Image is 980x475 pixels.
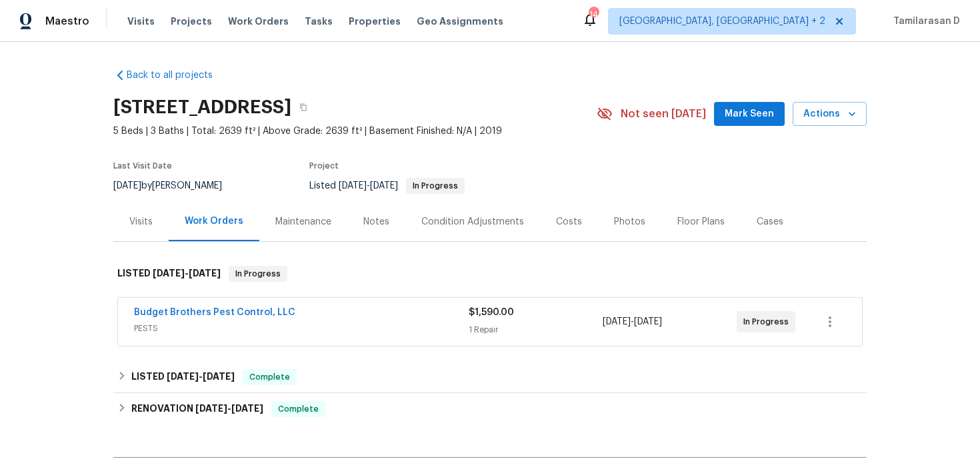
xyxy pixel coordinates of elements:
[171,15,212,28] span: Projects
[134,308,295,317] a: Budget Brothers Pest Control, LLC
[113,162,172,170] span: Last Visit Date
[309,162,339,170] span: Project
[339,181,398,191] span: -
[113,101,291,114] h2: [STREET_ADDRESS]
[339,181,367,191] span: [DATE]
[129,215,153,229] div: Visits
[634,317,662,326] span: [DATE]
[275,215,331,229] div: Maintenance
[203,372,235,381] span: [DATE]
[621,107,706,121] span: Not seen [DATE]
[153,268,185,278] span: [DATE]
[153,268,221,278] span: -
[231,404,263,413] span: [DATE]
[131,401,263,417] h6: RENOVATION
[131,369,235,385] h6: LISTED
[677,215,725,229] div: Floor Plans
[113,361,867,393] div: LISTED [DATE]-[DATE]Complete
[725,106,774,123] span: Mark Seen
[167,372,199,381] span: [DATE]
[793,102,867,127] button: Actions
[113,125,597,138] span: 5 Beds | 3 Baths | Total: 2639 ft² | Above Grade: 2639 ft² | Basement Finished: N/A | 2019
[714,102,785,127] button: Mark Seen
[417,15,503,28] span: Geo Assignments
[113,178,238,194] div: by [PERSON_NAME]
[309,181,465,191] span: Listed
[244,370,295,384] span: Complete
[469,308,514,317] span: $1,590.00
[469,323,603,336] div: 1 Repair
[803,106,856,123] span: Actions
[743,315,794,328] span: In Progress
[127,15,155,28] span: Visits
[117,266,221,282] h6: LISTED
[757,215,783,229] div: Cases
[113,252,867,295] div: LISTED [DATE]-[DATE]In Progress
[185,215,243,228] div: Work Orders
[189,268,221,278] span: [DATE]
[619,15,825,28] span: [GEOGRAPHIC_DATA], [GEOGRAPHIC_DATA] + 2
[113,181,141,191] span: [DATE]
[888,15,960,28] span: Tamilarasan D
[113,393,867,425] div: RENOVATION [DATE]-[DATE]Complete
[349,15,401,28] span: Properties
[113,69,241,82] a: Back to all projects
[291,95,315,119] button: Copy Address
[589,8,598,21] div: 14
[167,372,235,381] span: -
[195,404,227,413] span: [DATE]
[195,404,263,413] span: -
[305,17,333,26] span: Tasks
[370,181,398,191] span: [DATE]
[363,215,389,229] div: Notes
[614,215,645,229] div: Photos
[407,182,463,190] span: In Progress
[230,267,286,280] span: In Progress
[228,15,289,28] span: Work Orders
[45,15,89,28] span: Maestro
[273,402,324,416] span: Complete
[603,317,631,326] span: [DATE]
[421,215,524,229] div: Condition Adjustments
[134,322,469,335] span: PESTS
[556,215,582,229] div: Costs
[603,315,662,328] span: -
